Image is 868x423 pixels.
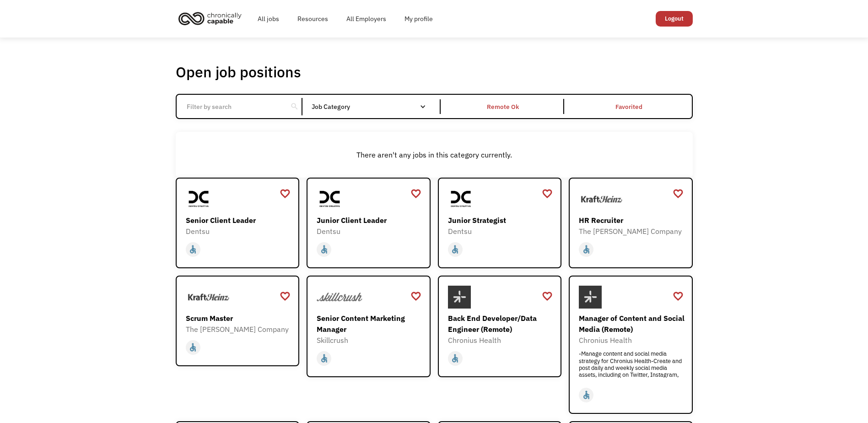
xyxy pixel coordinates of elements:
[438,276,562,377] a: Chronius HealthBack End Developer/Data Engineer (Remote)Chronius Healthaccessible
[186,313,292,324] div: Scrum Master
[487,101,519,112] div: Remote Ok
[448,335,554,346] div: Chronius Health
[448,226,554,237] div: Dentsu
[441,95,566,118] a: Remote Ok
[569,178,693,268] a: The Kraft Heinz CompanyHR RecruiterThe [PERSON_NAME] Companyaccessible
[579,313,685,335] div: Manager of Content and Social Media (Remote)
[673,289,684,303] a: favorite_border
[656,11,693,27] a: Logout
[542,187,553,201] a: favorite_border
[566,95,691,118] a: Favorited
[317,313,423,335] div: Senior Content Marketing Manager
[450,243,460,256] div: accessible
[319,352,329,365] div: accessible
[569,276,693,414] a: Chronius HealthManager of Content and Social Media (Remote)Chronius Health-Manage content and soc...
[188,243,198,256] div: accessible
[186,226,292,237] div: Dentsu
[542,289,553,303] a: favorite_border
[579,226,685,237] div: The [PERSON_NAME] Company
[312,99,435,114] div: Job Category
[579,188,625,211] img: The Kraft Heinz Company
[410,187,421,201] a: favorite_border
[317,226,423,237] div: Dentsu
[448,188,474,211] img: Dentsu
[448,313,554,335] div: Back End Developer/Data Engineer (Remote)
[579,215,685,226] div: HR Recruiter
[176,276,300,366] a: The Kraft Heinz CompanyScrum MasterThe [PERSON_NAME] Companyaccessible
[181,98,283,115] input: Filter by search
[188,341,198,354] div: accessible
[317,215,423,226] div: Junior Client Leader
[248,4,288,33] a: All jobs
[582,388,591,402] div: accessible
[579,335,685,346] div: Chronius Health
[450,352,460,365] div: accessible
[176,8,248,28] a: home
[579,286,602,309] img: Chronius Health
[448,286,471,309] img: Chronius Health
[395,4,442,33] a: My profile
[337,4,395,33] a: All Employers
[176,8,244,28] img: Chronically Capable logo
[290,100,299,114] div: search
[280,289,291,303] a: favorite_border
[176,178,300,268] a: DentsuSenior Client LeaderDentsuaccessible
[176,63,301,81] h1: Open job positions
[307,276,431,377] a: SkillcrushSenior Content Marketing ManagerSkillcrushaccessible
[186,215,292,226] div: Senior Client Leader
[288,4,337,33] a: Resources
[582,243,591,256] div: accessible
[176,94,693,119] form: Email Form
[312,103,435,110] div: Job Category
[186,286,232,309] img: The Kraft Heinz Company
[186,188,212,211] img: Dentsu
[280,187,291,201] a: favorite_border
[319,243,329,256] div: accessible
[317,335,423,346] div: Skillcrush
[307,178,431,268] a: DentsuJunior Client LeaderDentsuaccessible
[317,188,343,211] img: Dentsu
[180,149,688,160] div: There aren't any jobs in this category currently.
[186,324,292,335] div: The [PERSON_NAME] Company
[317,286,362,309] img: Skillcrush
[579,350,685,378] div: -Manage content and social media strategy for Chronius Health-Create and post daily and weekly so...
[438,178,562,268] a: DentsuJunior StrategistDentsuaccessible
[410,289,421,303] a: favorite_border
[673,187,684,201] a: favorite_border
[448,215,554,226] div: Junior Strategist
